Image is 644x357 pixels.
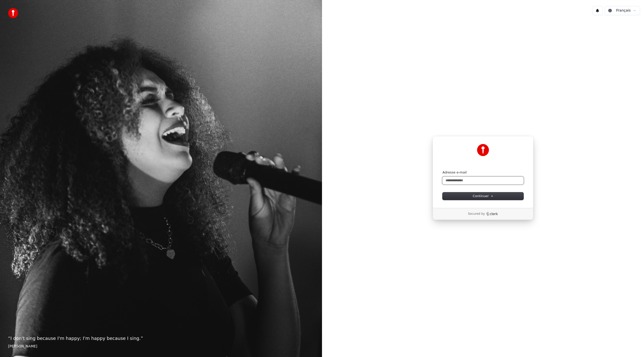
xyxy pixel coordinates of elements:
[442,170,467,175] label: Adresse e-mail
[468,212,485,216] p: Secured by
[477,144,489,156] img: Youka
[442,192,524,200] button: Continuer
[8,8,18,18] img: youka
[8,335,314,342] p: “ I don't sing because I'm happy; I'm happy because I sing. ”
[486,212,498,216] a: Clerk logo
[8,344,314,349] footer: [PERSON_NAME]
[473,194,493,198] span: Continuer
